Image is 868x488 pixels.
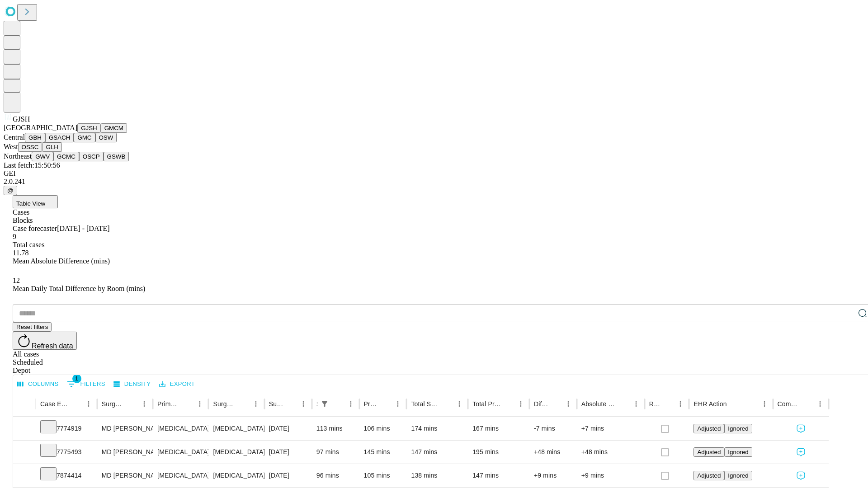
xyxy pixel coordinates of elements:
[102,417,148,440] div: MD [PERSON_NAME]
[814,398,826,410] button: Menu
[18,445,31,460] button: Expand
[16,200,45,207] span: Table View
[40,464,93,487] div: 7874414
[697,472,721,479] span: Adjusted
[318,398,331,410] button: Show filters
[411,441,463,464] div: 147 mins
[269,464,307,487] div: [DATE]
[316,464,355,487] div: 96 mins
[13,257,110,265] span: Mean Absolute Difference (mins)
[318,398,331,410] div: 1 active filter
[316,417,355,440] div: 113 mins
[502,398,514,410] button: Sort
[74,133,95,142] button: GMC
[581,464,640,487] div: +9 mins
[411,400,439,408] div: Total Scheduled Duration
[581,417,640,440] div: +7 mins
[697,449,721,455] span: Adjusted
[101,123,127,133] button: GMCM
[13,241,44,249] span: Total cases
[630,398,642,410] button: Menu
[104,152,129,161] button: GSWB
[13,225,57,232] span: Case forecaster
[4,152,32,160] span: Northeast
[79,152,104,161] button: OSCP
[617,398,630,410] button: Sort
[534,417,572,440] div: -7 mins
[7,187,14,194] span: @
[364,464,402,487] div: 105 mins
[65,377,108,391] button: Show filters
[102,441,148,464] div: MD [PERSON_NAME]
[157,377,197,391] button: Export
[724,471,752,480] button: Ignored
[297,398,310,410] button: Menu
[581,400,616,408] div: Absolute Difference
[693,447,724,457] button: Adjusted
[4,133,25,141] span: Central
[728,398,741,410] button: Sort
[364,417,402,440] div: 106 mins
[472,400,501,408] div: Total Predicted Duration
[316,400,317,408] div: Scheduled In Room Duration
[32,152,53,161] button: GWV
[13,249,28,257] span: 11.78
[4,143,18,150] span: West
[25,133,45,142] button: GBH
[269,400,283,408] div: Surgery Date
[269,417,307,440] div: [DATE]
[102,464,148,487] div: MD [PERSON_NAME]
[157,417,204,440] div: [MEDICAL_DATA]
[284,398,297,410] button: Sort
[778,400,800,408] div: Comments
[57,225,109,232] span: [DATE] - [DATE]
[661,398,674,410] button: Sort
[95,133,117,142] button: OSW
[581,441,640,464] div: +48 mins
[728,472,748,479] span: Ignored
[724,447,752,457] button: Ignored
[13,285,145,292] span: Mean Daily Total Difference by Room (mins)
[4,178,864,186] div: 2.0.241
[213,400,236,408] div: Surgery Name
[111,377,153,391] button: Density
[316,441,355,464] div: 97 mins
[801,398,814,410] button: Sort
[45,133,74,142] button: GSACH
[472,464,525,487] div: 147 mins
[453,398,466,410] button: Menu
[728,449,748,455] span: Ignored
[15,377,61,391] button: Select columns
[562,398,575,410] button: Menu
[181,398,193,410] button: Sort
[157,441,204,464] div: [MEDICAL_DATA]
[534,464,572,487] div: +9 mins
[269,441,307,464] div: [DATE]
[13,233,16,240] span: 9
[42,142,61,152] button: GLH
[344,398,357,410] button: Menu
[4,161,60,169] span: Last fetch: 15:50:56
[674,398,687,410] button: Menu
[213,417,259,440] div: [MEDICAL_DATA]
[4,169,864,178] div: GEI
[392,398,404,410] button: Menu
[72,374,81,383] span: 1
[13,322,52,332] button: Reset filters
[693,424,724,433] button: Adjusted
[53,152,79,161] button: GCMC
[472,417,525,440] div: 167 mins
[213,441,259,464] div: [MEDICAL_DATA] WITH CHOLANGIOGRAM
[40,417,93,440] div: 7774919
[724,424,752,433] button: Ignored
[18,468,31,484] button: Expand
[693,400,726,408] div: EHR Action
[411,464,463,487] div: 138 mins
[472,441,525,464] div: 195 mins
[534,441,572,464] div: +48 mins
[40,441,93,464] div: 7775493
[250,398,262,410] button: Menu
[693,471,724,480] button: Adjusted
[77,123,101,133] button: GJSH
[138,398,151,410] button: Menu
